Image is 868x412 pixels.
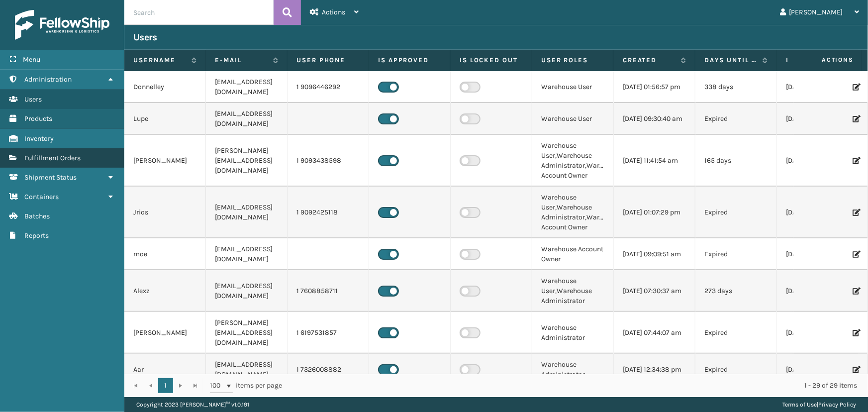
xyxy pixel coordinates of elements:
[532,270,614,312] td: Warehouse User,Warehouse Administrator
[136,397,249,412] p: Copyright 2023 [PERSON_NAME]™ v 1.0.191
[124,135,206,187] td: [PERSON_NAME]
[614,238,695,270] td: [DATE] 09:09:51 am
[777,238,859,270] td: [DATE] 08:34:40 am
[853,288,859,295] i: Edit
[853,157,859,164] i: Edit
[124,270,206,312] td: Alexz
[782,397,856,412] div: |
[322,8,345,16] span: Actions
[24,154,81,162] span: Fulfillment Orders
[614,187,695,238] td: [DATE] 01:07:29 pm
[777,135,859,187] td: [DATE] 10:34:52 am
[210,381,225,391] span: 100
[24,95,42,103] span: Users
[206,187,288,238] td: [EMAIL_ADDRESS][DOMAIN_NAME]
[695,270,777,312] td: 273 days
[532,354,614,386] td: Warehouse Administrator
[695,135,777,187] td: 165 days
[24,212,50,220] span: Batches
[288,135,369,187] td: 1 9093438598
[124,354,206,386] td: Aar
[777,187,859,238] td: [DATE] 01:26:14 pm
[124,103,206,135] td: Lupe
[206,354,288,386] td: [EMAIL_ADDRESS][DOMAIN_NAME]
[532,238,614,270] td: Warehouse Account Owner
[777,270,859,312] td: [DATE] 07:03:33 am
[24,134,54,143] span: Inventory
[853,329,859,336] i: Edit
[853,366,859,373] i: Edit
[296,56,360,65] label: User phone
[532,103,614,135] td: Warehouse User
[24,231,49,240] span: Reports
[215,56,268,65] label: E-mail
[206,270,288,312] td: [EMAIL_ADDRESS][DOMAIN_NAME]
[614,354,695,386] td: [DATE] 12:34:38 pm
[818,401,856,408] a: Privacy Policy
[288,270,369,312] td: 1 7608858711
[614,103,695,135] td: [DATE] 09:30:40 am
[790,52,860,68] span: Actions
[532,71,614,103] td: Warehouse User
[288,187,369,238] td: 1 9092425118
[695,103,777,135] td: Expired
[614,135,695,187] td: [DATE] 11:41:54 am
[614,270,695,312] td: [DATE] 07:30:37 am
[777,354,859,386] td: [DATE] 12:36:04 pm
[853,84,859,91] i: Edit
[23,55,40,64] span: Menu
[124,312,206,354] td: [PERSON_NAME]
[623,56,676,65] label: Created
[124,238,206,270] td: moe
[532,135,614,187] td: Warehouse User,Warehouse Administrator,Warehouse Account Owner
[532,187,614,238] td: Warehouse User,Warehouse Administrator,Warehouse Account Owner
[532,312,614,354] td: Warehouse Administrator
[704,56,758,65] label: Days until password expires
[695,71,777,103] td: 338 days
[541,56,604,65] label: User Roles
[133,56,187,65] label: Username
[288,71,369,103] td: 1 9096446292
[24,193,59,201] span: Containers
[206,312,288,354] td: [PERSON_NAME][EMAIL_ADDRESS][DOMAIN_NAME]
[206,103,288,135] td: [EMAIL_ADDRESS][DOMAIN_NAME]
[853,251,859,258] i: Edit
[210,378,283,393] span: items per page
[124,187,206,238] td: Jrios
[288,354,369,386] td: 1 7326008882
[288,312,369,354] td: 1 6197531857
[614,71,695,103] td: [DATE] 01:56:57 pm
[777,71,859,103] td: [DATE] 09:44:07 am
[15,10,109,40] img: logo
[695,187,777,238] td: Expired
[296,381,857,391] div: 1 - 29 of 29 items
[786,56,839,65] label: Last Seen
[206,71,288,103] td: [EMAIL_ADDRESS][DOMAIN_NAME]
[133,31,157,43] h3: Users
[124,71,206,103] td: Donnelley
[24,173,77,182] span: Shipment Status
[158,378,173,393] a: 1
[777,103,859,135] td: [DATE] 07:44:50 am
[24,114,52,123] span: Products
[695,238,777,270] td: Expired
[853,209,859,216] i: Edit
[206,135,288,187] td: [PERSON_NAME][EMAIL_ADDRESS][DOMAIN_NAME]
[206,238,288,270] td: [EMAIL_ADDRESS][DOMAIN_NAME]
[777,312,859,354] td: [DATE] 08:12:28 am
[695,354,777,386] td: Expired
[614,312,695,354] td: [DATE] 07:44:07 am
[782,401,817,408] a: Terms of Use
[460,56,523,65] label: Is Locked Out
[695,312,777,354] td: Expired
[853,115,859,122] i: Edit
[24,75,72,84] span: Administration
[378,56,441,65] label: Is Approved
